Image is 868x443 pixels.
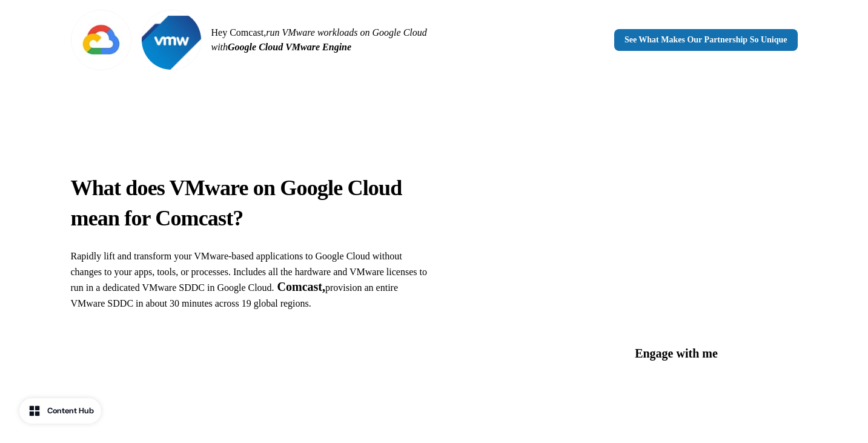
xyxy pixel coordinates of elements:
a: See What Makes Our Partnership So Unique [614,29,798,51]
button: Content Hub [19,398,101,424]
span: Engage with me [635,347,718,360]
em: Google Cloud VMware Engine [228,42,351,52]
strong: Comcast, [277,280,325,293]
div: Content Hub [47,405,94,417]
strong: What does VMware on Google Cloud mean for Comcast? [71,176,402,230]
p: Hey Comcast, [211,25,429,55]
em: run VMware workloads on Google Cloud with [211,27,427,52]
span: Rapidly lift and transform your VMware-based applications to Google Cloud without changes to your... [71,251,427,293]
